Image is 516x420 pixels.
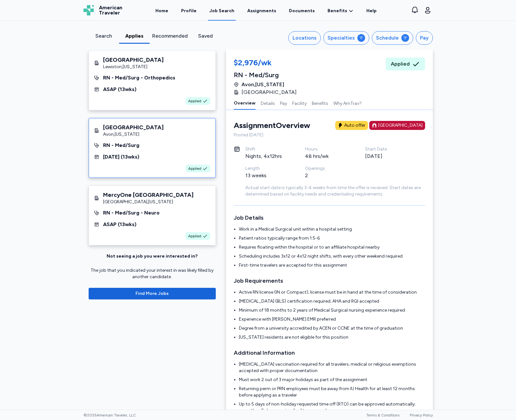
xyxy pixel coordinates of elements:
a: Privacy Policy [410,413,433,417]
span: Avon , [US_STATE] [241,81,284,88]
div: [GEOGRAPHIC_DATA] [103,123,164,131]
div: Pay [420,34,429,42]
h3: Additional Information [234,348,425,357]
li: [MEDICAL_DATA] vaccination required for all travelers; medical or religious exemptions accepted w... [239,361,425,374]
button: Specialties [323,31,369,45]
a: Terms & Conditions [366,413,399,417]
div: Avon , [US_STATE] [103,131,164,138]
button: Pay [280,96,287,110]
button: Schedule [372,31,413,45]
div: ASAP ( 13 wks) [103,86,136,93]
li: Minimum of 18 months to 2 years of Medical Surgical nursing experience required [239,307,425,314]
div: Nights, 4x12hrs [245,152,290,160]
div: RN - Med/Surg - Neuro [103,209,160,217]
div: Length [245,165,290,172]
a: Benefits [328,8,354,14]
div: Applies [122,32,147,40]
a: Job Search [208,1,236,21]
button: Overview [234,96,256,110]
div: Assignment Overview [234,120,310,131]
li: Up to 5 days of non-holiday requested time off (RTO) can be approved automatically; more than 5 d... [239,401,425,414]
div: Recommended [152,32,188,40]
div: Openings [305,165,350,172]
div: Posted [DATE] [234,132,425,138]
button: Benefits [312,96,328,110]
div: RN - Med/Surg - Orthopedics [103,74,175,82]
span: Applied [188,166,201,171]
li: Must work 2 out of 3 major holidays as part of the assignment [239,377,425,383]
div: Saved [193,32,218,40]
button: Find More Jobs [89,288,216,299]
div: ASAP ( 13 wks) [103,221,136,228]
div: Hours [305,146,350,152]
div: [DATE] ( 13 wks) [103,153,139,161]
div: [DATE] [365,152,410,160]
div: RN - Med/Surg [234,70,301,79]
li: [MEDICAL_DATA] (BLS) certification required; AHA and RQI accepted [239,298,425,305]
span: Benefits [328,8,347,14]
span: Applied [391,60,410,68]
button: Details [261,96,275,110]
div: Specialties [328,34,355,42]
div: Shift [245,146,290,152]
div: Auto offer [344,122,365,129]
span: Find More Jobs [136,290,169,297]
li: Returning perm or PRN employees must be away from IU Health for at least 12 months before applyin... [239,386,425,398]
div: 48 hrs/wk [305,152,350,160]
h3: Job Details [234,213,425,222]
button: Pay [416,31,433,45]
div: [GEOGRAPHIC_DATA] [378,122,423,129]
div: Job Search [209,8,234,14]
li: Work in a Medical Surgical unit within a hospital setting [239,226,425,233]
div: Not seeing a job you were interested in? [107,253,197,260]
div: Search [91,32,117,40]
div: [GEOGRAPHIC_DATA] [103,56,164,64]
div: Start Date [365,146,410,152]
button: Facility [292,96,307,110]
div: Lewiston , [US_STATE] [103,64,164,70]
span: Applied [188,233,201,239]
span: Applied [188,98,201,104]
div: 13 weeks [245,172,290,179]
li: Active RN license (IN or Compact); license must be in hand at the time of consideration [239,289,425,296]
div: Locations [293,34,317,42]
li: Experience with [PERSON_NAME] EMR preferred [239,316,425,323]
div: RN - Med/Surg [103,142,139,149]
button: Why AmTrav? [333,96,362,110]
li: Degree from a university accredited by ACEN or CCNE at the time of graduation [239,325,425,332]
span: [GEOGRAPHIC_DATA] [241,88,297,96]
li: First-time travelers are accepted for this assignment [239,262,425,269]
div: 2 [305,172,350,179]
div: MercyOne [GEOGRAPHIC_DATA] [103,191,194,199]
div: The job that you indicated your interest in was likely filled by another candidate. [89,267,216,280]
span: © 2025 American Traveler, LLC [83,413,136,418]
span: American Traveler [99,5,122,15]
div: $2,976/wk [234,58,301,69]
li: Patient ratios typically range from 1:5-6 [239,235,425,242]
div: Schedule [376,34,399,42]
button: Locations [288,31,321,45]
div: [GEOGRAPHIC_DATA] , [US_STATE] [103,199,194,205]
li: Requires floating within the hospital or to an affiliate hospital nearby [239,244,425,251]
h3: Job Requirements [234,276,425,285]
li: Scheduling includes 3x12 or 4x12 night shifts, with every other weekend required [239,253,425,260]
img: Logo [83,5,94,15]
div: Actual start date is typically 3-4 weeks from time the offer is received. Start dates are determi... [245,185,425,197]
li: [US_STATE] residents are not eligible for this position [239,334,425,341]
